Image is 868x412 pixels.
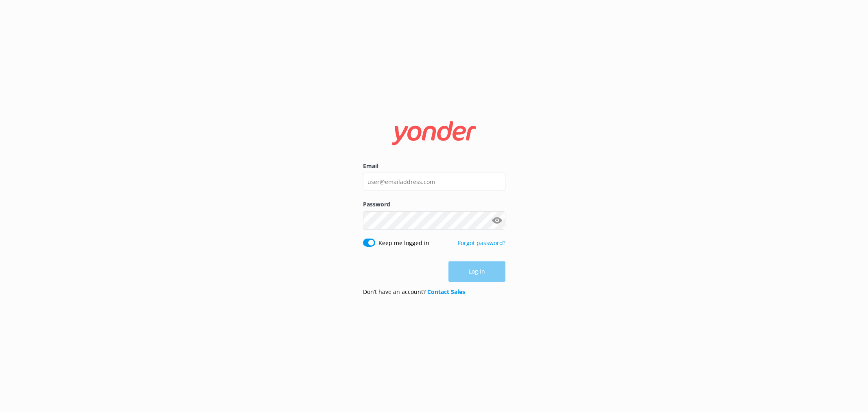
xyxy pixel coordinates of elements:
label: Email [363,162,505,171]
p: Don’t have an account? [363,287,465,296]
button: Show password [489,212,505,228]
label: Keep me logged in [378,239,429,248]
input: user@emailaddress.com [363,173,505,191]
a: Forgot password? [458,239,505,247]
label: Password [363,200,505,209]
a: Contact Sales [427,288,465,296]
